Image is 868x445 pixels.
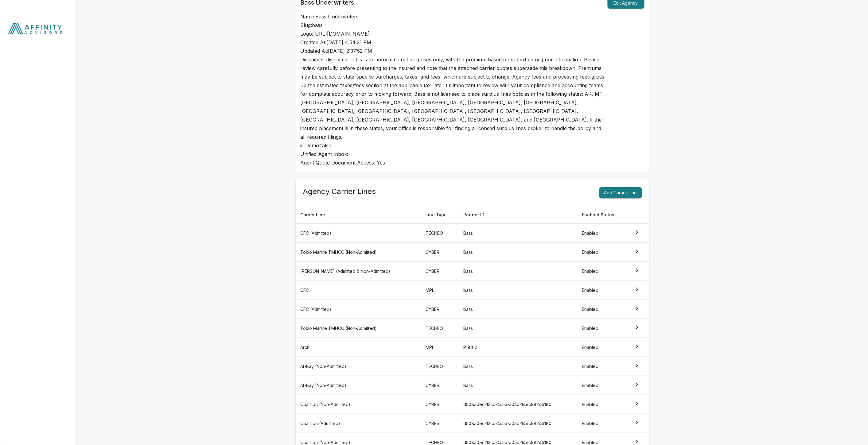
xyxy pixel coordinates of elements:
td: [PERSON_NAME] (Admitted & Non-Admitted) [296,262,421,281]
td: CYBER [421,414,458,433]
td: TECHEO [421,357,458,376]
td: CYBER [421,300,458,319]
td: Enabled [577,414,628,433]
td: Enabled [577,243,628,262]
td: CFC (Admitted) [296,224,421,243]
td: TECHEO [421,224,458,243]
td: Enabled [577,338,628,357]
td: At-Bay (Non-Admitted) [296,376,421,395]
th: Enabled Status [577,206,628,224]
td: Enabled [577,376,628,395]
td: Bass [458,319,577,338]
td: Enabled [577,395,628,414]
td: CFC [296,281,421,300]
td: Enabled [577,224,628,243]
td: Enabled [577,262,628,281]
h5: Agency Carrier Lines [303,187,376,196]
div: Logo: [URL][DOMAIN_NAME] [301,29,608,38]
div: is Demo: false [301,141,608,150]
td: Enabled [577,300,628,319]
td: P18412 [458,338,577,357]
td: Enabled [577,319,628,338]
td: Bass [458,243,577,262]
td: Enabled [577,281,628,300]
td: MPL [421,338,458,357]
td: TECHEO [421,319,458,338]
td: Arch [296,338,421,357]
div: Agent Quote Document Access: Yes [301,158,608,167]
td: Tokio Marine TMHCC (Non-Admitted) [296,319,421,338]
td: Enabled [577,357,628,376]
th: Carrier Line [296,206,421,224]
div: Unified Agent Inbox: - [301,150,608,158]
td: bass [458,281,577,300]
td: Bass [458,224,577,243]
td: CYBER [421,395,458,414]
div: Updated At: [DATE] 2:37:52 PM [301,47,608,55]
td: Coalition (Non-Admitted) [296,395,421,414]
td: MPL [421,281,458,300]
td: Tokio Marine TMHCC (Non-Admitted) [296,243,421,262]
td: Bass [458,357,577,376]
td: d508a0ec-12cc-4c5a-a0ad-14ec98246180 [458,414,577,433]
td: At-Bay (Non-Admitted) [296,357,421,376]
div: Disclaimer: Disclaimer: This is for informational purposes only, with the premium based on submit... [301,55,608,141]
th: Partner ID [458,206,577,224]
td: Coalition (Admitted) [296,414,421,433]
td: CYBER [421,376,458,395]
td: d508a0ec-12cc-4c5a-a0ad-14ec98246180 [458,395,577,414]
td: Bass [458,376,577,395]
div: Slug: bass [301,21,608,29]
th: Line Type [421,206,458,224]
button: Add Carrier Line [599,187,642,199]
td: CFC (Admitted) [296,300,421,319]
td: Bass [458,262,577,281]
div: Created At: [DATE] 4:54:21 PM [301,38,608,47]
td: CYBER [421,243,458,262]
td: bass [458,300,577,319]
td: CYBER [421,262,458,281]
div: Name: Bass Underwriters [301,12,608,21]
